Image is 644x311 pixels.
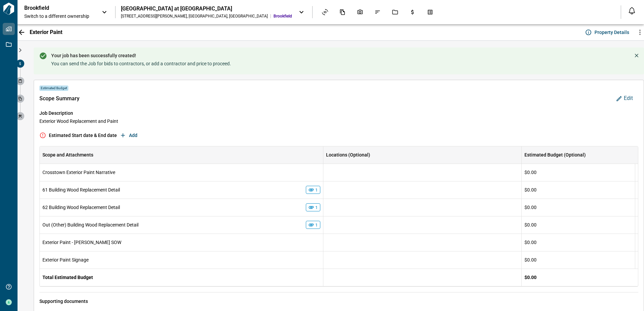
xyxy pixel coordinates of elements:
span: Exterior Paint Signage [42,257,89,263]
span: Switch to a different ownership [24,13,95,20]
div: Estimated Budget (Optional) [522,146,635,164]
span: $0.00 [524,186,537,193]
div: Estimated Budget (Optional) [524,146,586,164]
p: Brookfield [24,5,85,11]
div: Documents [335,6,350,18]
span: 1 [313,223,320,227]
div: Locations (Optional) [326,146,370,164]
span: Crosstown Exterior Paint Narrative [42,170,115,175]
div: [GEOGRAPHIC_DATA] at [GEOGRAPHIC_DATA] [121,5,292,12]
span: Scope Summary [39,95,79,102]
div: Takeoff Center [423,6,437,18]
span: 1 [313,188,320,192]
button: Add [118,130,140,141]
span: You can send the Job for bids to contractors, or add a contractor and price to proceed. [51,60,231,67]
span: Add [129,132,137,139]
span: Estimated Budget [39,85,68,91]
span: $0.00 [524,204,537,211]
div: [STREET_ADDRESS][PERSON_NAME] , [GEOGRAPHIC_DATA] , [GEOGRAPHIC_DATA] [121,13,268,19]
span: Edit [624,95,633,102]
div: Budgets [406,6,420,18]
span: Exterior Wood Replacement and Paint [39,118,638,125]
span: $0.00 [524,169,537,176]
span: Your job has been successfully created! [51,52,231,59]
span: $0.00 [524,239,537,246]
span: Out (Other) Building Wood Replacement Detail [42,222,138,228]
span: $0.00 [524,256,537,263]
div: Scope and Attachments [40,146,323,164]
span: Total Estimated Budget [42,275,93,280]
span: 61 Building Wood Replacement Detail [42,187,120,193]
span: 1 [313,205,320,210]
div: Jobs [388,6,402,18]
button: Open notification feed [626,5,637,16]
span: Exterior Paint - [PERSON_NAME] SOW [42,240,121,245]
div: Issues & Info [371,6,385,18]
button: Property Details [584,27,632,38]
span: Exterior Paint [30,29,62,36]
div: Asset View [318,6,332,18]
button: close [632,51,641,60]
span: 62 Building Wood Replacement Detail [42,205,120,210]
span: $0.00 [524,221,537,228]
span: $0.00 [524,274,537,281]
div: Photos [353,6,367,18]
span: Property Details [594,29,629,36]
span: Supporting documents [39,298,88,305]
span: Estimated Start date & End date [49,132,117,139]
div: Locations (Optional) [323,146,522,164]
div: Scope and Attachments [42,146,93,164]
span: Brookfield [273,13,292,19]
span: Job Description [39,110,638,116]
button: Edit [613,93,637,104]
